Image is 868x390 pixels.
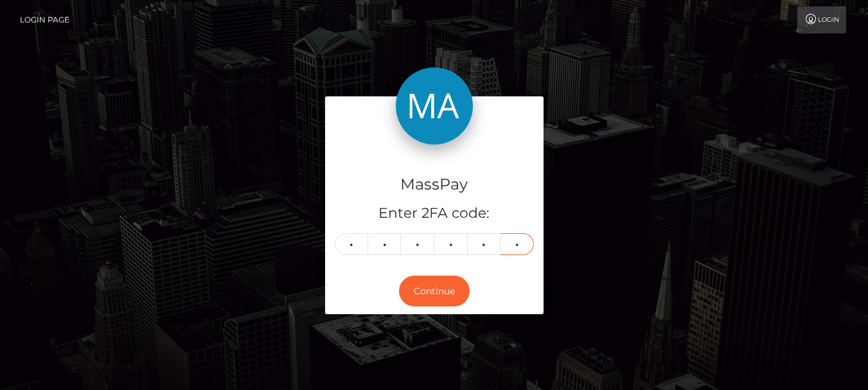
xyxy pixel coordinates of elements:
h5: Enter 2FA code: [335,204,534,224]
h4: MassPay [335,173,534,196]
button: Continue [399,276,470,307]
a: Login [797,6,846,33]
img: MassPay [396,67,473,145]
a: Login Page [20,6,69,33]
